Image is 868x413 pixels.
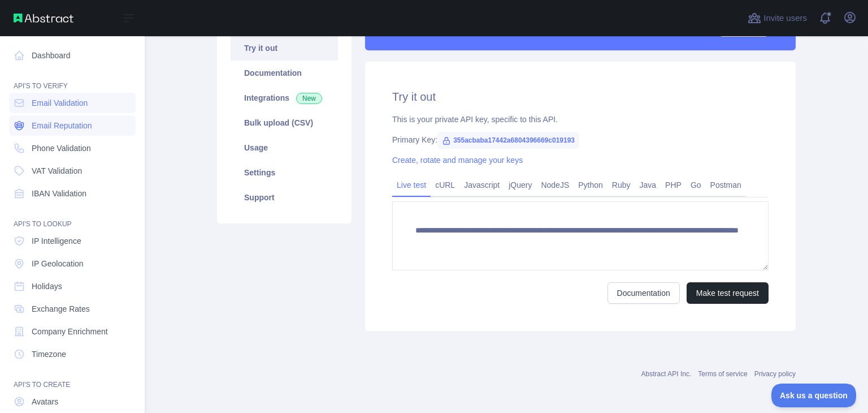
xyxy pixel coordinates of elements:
a: IBAN Validation [9,183,136,204]
iframe: Toggle Customer Support [771,384,857,407]
a: Documentation [231,61,338,85]
span: VAT Validation [32,165,82,177]
span: Holidays [32,281,62,292]
span: New [296,93,322,104]
a: Phone Validation [9,138,136,158]
a: cURL [431,176,459,194]
a: Company Enrichment [9,321,136,342]
a: Holidays [9,276,136,296]
div: API'S TO CREATE [9,367,136,389]
span: 355acbaba17442a6804396669c019193 [437,132,579,149]
a: Timezone [9,344,136,364]
a: Dashboard [9,45,136,66]
a: Abstract API Inc. [641,370,692,378]
span: Avatars [32,396,58,407]
a: Java [635,176,661,194]
img: Abstract API [14,14,73,23]
button: Make test request [687,282,769,304]
a: Try it out [231,36,338,61]
span: Timezone [32,349,66,360]
a: Avatars [9,392,136,412]
span: Phone Validation [32,143,91,154]
a: Go [686,176,706,194]
span: Invite users [763,12,807,25]
a: Support [231,185,338,210]
a: PHP [661,176,686,194]
span: Company Enrichment [32,326,108,337]
a: jQuery [504,176,536,194]
a: Postman [706,176,746,194]
a: Terms of service [698,370,747,378]
button: Invite users [745,9,809,27]
a: Javascript [459,176,504,194]
span: Exchange Rates [32,303,90,315]
div: Primary Key: [392,134,769,145]
span: Email Reputation [32,120,92,131]
span: IP Intelligence [32,235,81,247]
a: Ruby [607,176,635,194]
span: Email Validation [32,97,88,109]
a: Documentation [607,282,680,304]
a: Bulk upload (CSV) [231,110,338,135]
a: Email Validation [9,93,136,113]
span: IP Geolocation [32,258,84,269]
a: VAT Validation [9,161,136,181]
a: Integrations New [231,85,338,110]
h2: Try it out [392,89,769,105]
div: API'S TO LOOKUP [9,206,136,229]
div: API'S TO VERIFY [9,68,136,91]
a: Settings [231,160,338,185]
a: IP Geolocation [9,253,136,274]
a: Live test [392,176,431,194]
a: NodeJS [536,176,574,194]
a: Email Reputation [9,115,136,136]
span: IBAN Validation [32,188,86,199]
a: Create, rotate and manage your keys [392,156,523,165]
div: This is your private API key, specific to this API. [392,114,769,125]
a: IP Intelligence [9,231,136,251]
a: Python [574,176,607,194]
a: Usage [231,135,338,160]
a: Exchange Rates [9,299,136,319]
a: Privacy policy [754,370,796,378]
